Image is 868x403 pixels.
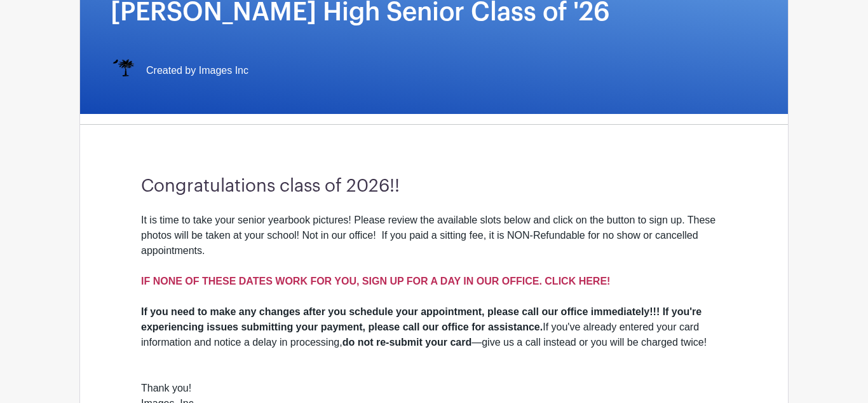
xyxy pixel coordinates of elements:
[146,63,248,78] span: Created by Images Inc
[141,304,727,350] div: If you've already entered your card information and notice a delay in processing, —give us a call...
[141,176,727,197] h3: Congratulations class of 2026!!
[141,276,610,286] a: IF NONE OF THESE DATES WORK FOR YOU, SIGN UP FOR A DAY IN OUR OFFICE. CLICK HERE!
[141,306,702,332] strong: If you need to make any changes after you schedule your appointment, please call our office immed...
[342,337,472,348] strong: do not re-submit your card
[141,213,727,274] div: It is time to take your senior yearbook pictures! Please review the available slots below and cli...
[111,58,136,83] img: IMAGES%20logo%20transparenT%20PNG%20s.png
[141,381,727,396] div: Thank you!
